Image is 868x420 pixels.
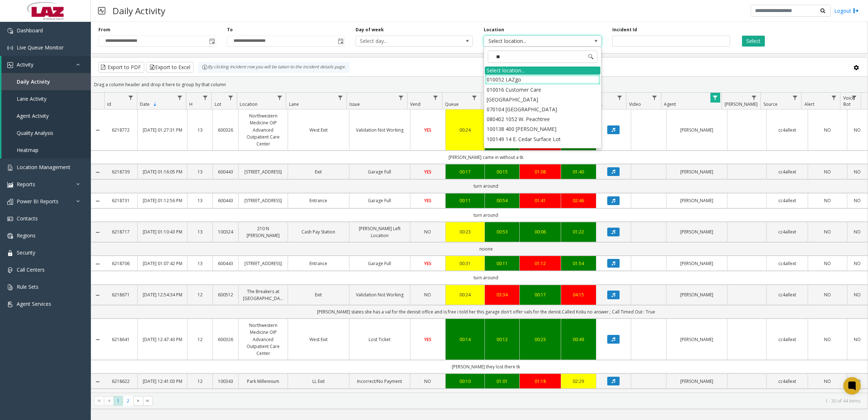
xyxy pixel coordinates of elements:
td: [PERSON_NAME] came in without a tk [104,151,868,164]
a: Daily Activity [1,73,91,90]
a: Queue Filter Menu [470,93,479,103]
a: Cash Pay Station [292,228,344,235]
a: [PERSON_NAME] [671,336,723,343]
span: Go to the next page [135,398,141,404]
a: 600326 [217,336,234,343]
a: NO [812,291,843,298]
a: [STREET_ADDRESS] [243,168,283,175]
td: [PERSON_NAME] they lost there tk [104,360,868,373]
a: Issue Filter Menu [396,93,406,103]
span: Quality Analysis [17,129,53,136]
a: NO [812,336,843,343]
div: 00:11 [450,197,480,204]
li: 010052 LAZgo [485,75,600,84]
span: Select location... [484,36,577,46]
a: Location Filter Menu [275,93,284,103]
a: 00:15 [489,168,515,175]
label: From [98,27,110,33]
a: 6218706 [109,260,133,267]
a: YES [415,336,441,343]
a: Collapse Details [91,337,104,343]
span: Page 1 [113,396,123,406]
a: Collapse Details [91,379,104,385]
a: NO [852,127,863,133]
a: 6218739 [109,168,133,175]
div: Select location... [485,67,600,75]
a: Entrance [292,260,344,267]
a: 600443 [217,197,234,204]
span: Daily Activity [17,78,50,85]
a: Northwestern Medicine OIP Advanced Outpatient Care Center [243,112,283,147]
span: Heatmap [17,147,38,153]
a: NO [415,228,441,235]
a: 12 [192,378,208,385]
a: 01:40 [565,168,592,175]
button: Export to Excel [146,62,194,73]
span: Reports [17,181,35,188]
span: Contacts [17,215,38,222]
span: Toggle popup [208,36,216,46]
a: [PERSON_NAME] [671,168,723,175]
a: 13 [192,127,208,133]
a: [PERSON_NAME] Left Location [354,225,406,239]
a: Garage Full [354,197,406,204]
li: 080402 1052 W. Peachtree [485,114,600,124]
a: West Exit [292,336,344,343]
span: Location Management [17,164,70,171]
span: Lane Activity [17,95,46,102]
li: 100149 14 E. Cedar Surface Lot [485,134,600,144]
a: YES [415,260,441,267]
span: [PERSON_NAME] [725,101,758,107]
a: [STREET_ADDRESS] [243,197,283,204]
span: NO [424,229,431,235]
span: YES [424,127,431,133]
a: Video Filter Menu [650,93,660,103]
a: 12 [192,291,208,298]
a: [DATE] 12:47:43 PM [142,336,182,343]
a: 00:23 [524,336,556,343]
div: 02:46 [565,197,592,204]
a: NO [812,168,843,175]
a: 00:24 [450,291,480,298]
a: 13 [192,260,208,267]
li: [GEOGRAPHIC_DATA] [485,95,600,104]
img: 'icon' [7,284,13,290]
a: Id Filter Menu [126,93,135,103]
a: NO [852,291,863,298]
a: Northwestern Medicine OIP Advanced Outpatient Care Center [243,322,283,357]
a: Collapse Details [91,127,104,133]
label: Incident Id [612,27,637,33]
a: 100343 [217,378,234,385]
a: Collapse Details [91,198,104,204]
img: logout [853,7,859,15]
a: YES [415,127,441,133]
div: 00:11 [489,260,515,267]
a: NO [812,127,843,133]
a: 6218731 [109,197,133,204]
a: West Exit [292,127,344,133]
a: 6218671 [109,291,133,298]
a: 6218641 [109,336,133,343]
a: Garage Full [354,168,406,175]
a: Quality Analysis [1,124,91,141]
span: Location [240,101,257,107]
a: 00:53 [489,228,515,235]
div: 00:54 [489,197,515,204]
span: YES [424,336,431,343]
td: turn around [104,271,868,284]
span: Call Centers [17,266,45,273]
a: YES [415,168,441,175]
a: Lost Ticket [354,336,406,343]
a: 13 [192,197,208,204]
div: Data table [91,93,868,392]
a: cc4allext [771,127,803,133]
span: Rule Sets [17,283,38,290]
a: Collapse Details [91,292,104,298]
a: 00:31 [450,260,480,267]
a: 00:06 [524,228,556,235]
div: 01:18 [524,378,556,385]
a: cc4allext [771,260,803,267]
span: Alert [804,101,814,107]
a: [PERSON_NAME] [671,127,723,133]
